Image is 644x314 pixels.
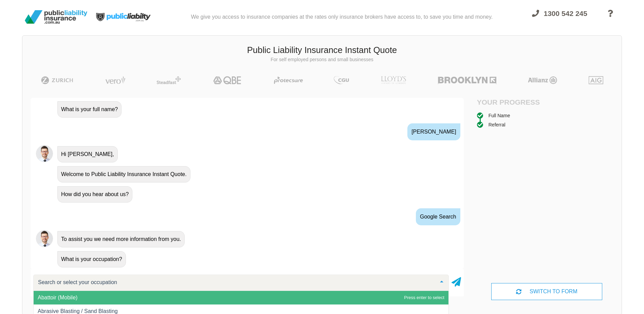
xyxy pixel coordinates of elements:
div: To assist you we need more information from you. [57,231,185,247]
div: SWITCH TO FORM [491,283,602,300]
img: Public Liability Insurance [22,7,90,27]
p: For self employed persons and small businesses [27,56,617,63]
img: Chatbot | PLI [36,145,53,162]
span: 1300 542 245 [544,10,587,17]
span: Abattoir (Mobile) [38,295,77,300]
h4: Your Progress [477,98,547,106]
img: LLOYD's | Public Liability Insurance [377,76,410,84]
h3: Public Liability Insurance Instant Quote [27,44,617,56]
img: Public Liability Insurance Light [90,3,158,31]
div: Welcome to Public Liability Insurance Instant Quote. [57,166,190,182]
img: Steadfast | Public Liability Insurance [154,76,184,84]
img: Allianz | Public Liability Insurance [525,76,560,84]
div: Full Name [489,112,510,119]
div: How did you hear about us? [57,186,132,203]
img: CGU | Public Liability Insurance [331,76,351,84]
div: Hi [PERSON_NAME], [57,146,118,162]
img: Vero | Public Liability Insurance [102,76,128,84]
div: What is your full name? [57,101,122,118]
img: Zurich | Public Liability Insurance [38,76,76,84]
img: Protecsure | Public Liability Insurance [271,76,306,84]
a: 1300 542 245 [526,5,593,31]
img: Brooklyn | Public Liability Insurance [435,76,499,84]
span: Abrasive Blasting / Sand Blasting [38,308,118,314]
div: Google Search [416,208,460,225]
div: Referral [489,121,505,128]
input: Search or select your occupation [36,279,435,286]
div: We give you access to insurance companies at the rates only insurance brokers have access to, to ... [191,3,493,31]
img: AIG | Public Liability Insurance [586,76,606,84]
img: QBE | Public Liability Insurance [209,76,246,84]
div: What is your occupation? [57,251,126,267]
img: Chatbot | PLI [36,230,53,247]
div: [PERSON_NAME] [407,123,460,140]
